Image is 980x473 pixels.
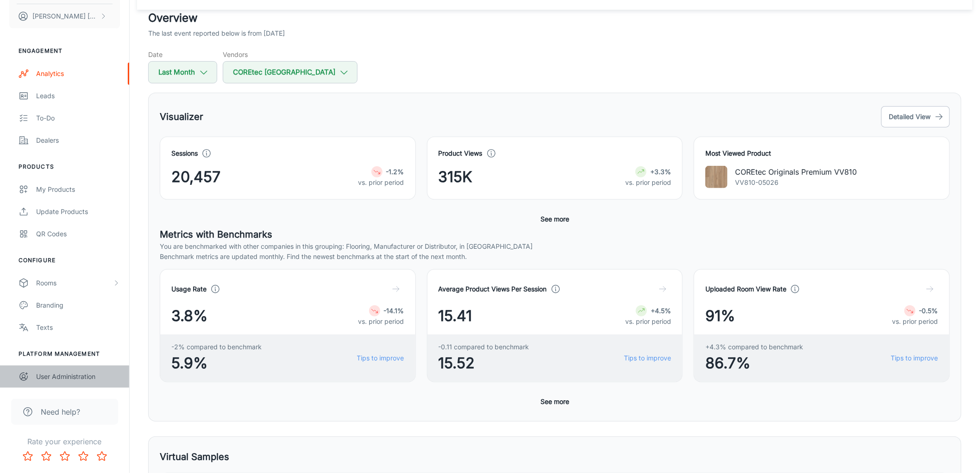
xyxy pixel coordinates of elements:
[41,406,80,417] span: Need help?
[881,106,950,127] button: Detailed View
[705,342,803,352] span: +4.3% compared to benchmark
[891,353,938,363] a: Tips to improve
[537,211,573,227] button: See more
[36,135,120,145] div: Dealers
[93,447,111,466] button: Rate 5 star
[37,447,56,466] button: Rate 2 star
[651,307,671,315] strong: +4.5%
[19,447,37,466] button: Rate 1 star
[148,10,961,26] h2: Overview
[171,148,198,158] h4: Sessions
[171,342,262,352] span: -2% compared to benchmark
[625,177,671,188] p: vs. prior period
[705,305,735,327] span: 91%
[171,305,207,327] span: 3.8%
[386,168,404,176] strong: -1.2%
[160,110,203,124] h5: Visualizer
[358,177,404,188] p: vs. prior period
[537,393,573,410] button: See more
[439,148,483,158] h4: Product Views
[705,352,803,374] span: 86.7%
[705,166,728,188] img: COREtec Originals Premium VV810
[36,278,113,288] div: Rooms
[56,447,74,466] button: Rate 3 star
[36,69,120,79] div: Analytics
[36,300,120,310] div: Branding
[439,284,547,294] h4: Average Product Views Per Session
[36,229,120,239] div: QR Codes
[9,4,120,28] button: [PERSON_NAME] [PERSON_NAME]
[735,166,857,177] p: COREtec Originals Premium VV810
[36,91,120,101] div: Leads
[148,61,217,83] button: Last Month
[357,353,404,363] a: Tips to improve
[223,50,358,59] h5: Vendors
[148,28,285,38] p: The last event reported below is from [DATE]
[32,11,98,21] p: [PERSON_NAME] [PERSON_NAME]
[735,177,857,188] p: VV810-05026
[36,184,120,195] div: My Products
[358,316,404,327] p: vs. prior period
[160,450,229,464] h5: Virtual Samples
[36,113,120,123] div: To-do
[74,447,93,466] button: Rate 4 star
[439,352,529,374] span: 15.52
[919,307,938,315] strong: -0.5%
[650,168,671,176] strong: +3.3%
[892,316,938,327] p: vs. prior period
[171,352,262,374] span: 5.9%
[171,284,207,294] h4: Usage Rate
[705,148,938,158] h4: Most Viewed Product
[7,436,122,447] p: Rate your experience
[171,166,220,188] span: 20,457
[148,50,217,59] h5: Date
[625,316,671,327] p: vs. prior period
[36,207,120,217] div: Update Products
[160,252,950,262] p: Benchmark metrics are updated monthly. Find the newest benchmarks at the start of the next month.
[439,166,473,188] span: 315K
[705,284,786,294] h4: Uploaded Room View Rate
[36,322,120,333] div: Texts
[384,307,404,315] strong: -14.1%
[36,372,120,382] div: User Administration
[624,353,671,363] a: Tips to improve
[223,61,358,83] button: COREtec [GEOGRAPHIC_DATA]
[160,227,950,241] h5: Metrics with Benchmarks
[439,342,529,352] span: -0.11 compared to benchmark
[160,241,950,252] p: You are benchmarked with other companies in this grouping: Flooring, Manufacturer or Distributor,...
[439,305,472,327] span: 15.41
